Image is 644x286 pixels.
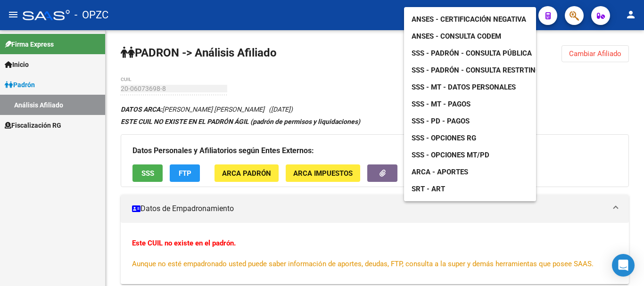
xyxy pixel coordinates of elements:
a: SSS - Padrón - Consulta Restrtingida [404,62,559,79]
span: SRT - ART [412,185,445,193]
a: SRT - ART [404,180,536,197]
span: SSS - Padrón - Consulta Pública [412,49,532,57]
a: SSS - MT - Pagos [404,96,478,113]
a: ANSES - Certificación Negativa [404,11,534,28]
span: SSS - PD - Pagos [412,117,470,125]
span: ANSES - Certificación Negativa [412,15,526,24]
div: Open Intercom Messenger [612,254,635,277]
span: SSS - MT - Pagos [412,100,471,108]
a: ANSES - Consulta CODEM [404,28,509,45]
span: SSS - Opciones RG [412,134,476,142]
span: SSS - Opciones MT/PD [412,151,489,159]
a: SSS - Padrón - Consulta Pública [404,45,539,62]
a: SSS - Opciones MT/PD [404,147,497,163]
span: SSS - Padrón - Consulta Restrtingida [412,66,552,74]
span: ANSES - Consulta CODEM [412,32,501,41]
a: ARCA - Aportes [404,163,476,180]
span: SSS - MT - Datos Personales [412,83,516,91]
a: SSS - MT - Datos Personales [404,79,523,96]
a: SSS - Opciones RG [404,130,484,147]
span: ARCA - Aportes [412,168,468,176]
a: SSS - PD - Pagos [404,113,477,130]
